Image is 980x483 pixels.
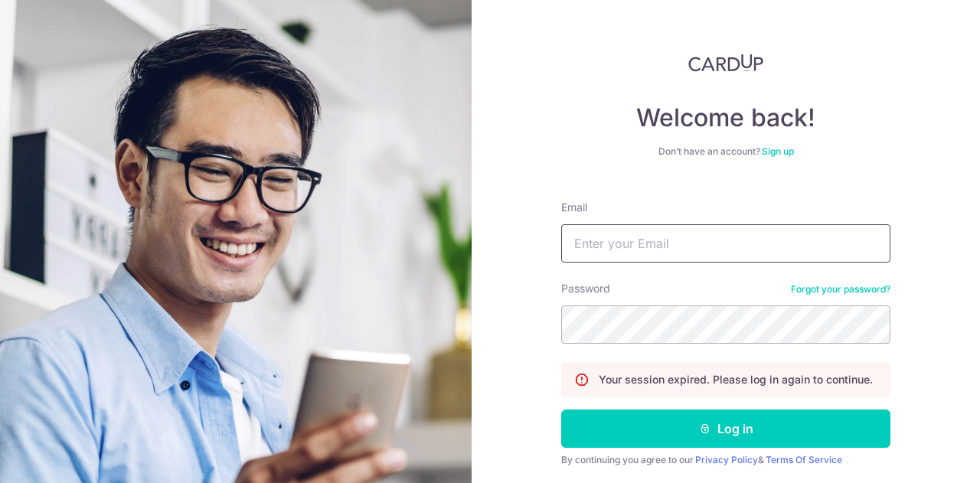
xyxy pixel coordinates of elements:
a: Sign up [762,145,794,157]
div: By continuing you agree to our & [561,454,890,466]
label: Email [561,200,587,215]
button: Log in [561,410,890,448]
a: Terms Of Service [766,454,842,465]
a: Forgot your password? [791,283,890,295]
div: Don’t have an account? [561,145,890,158]
label: Password [561,281,610,296]
input: Enter your Email [561,224,890,263]
p: Your session expired. Please log in again to continue. [599,372,873,387]
img: CardUp Logo [688,54,763,72]
h4: Welcome back! [561,103,890,133]
a: Privacy Policy [695,454,758,465]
